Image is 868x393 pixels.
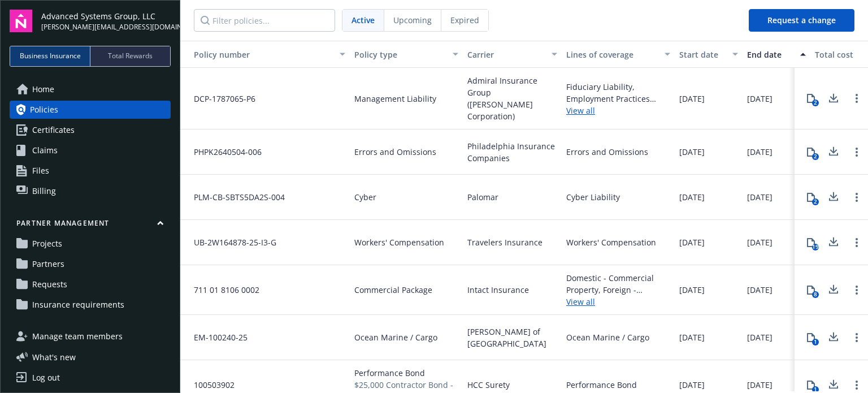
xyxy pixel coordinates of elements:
[679,49,726,61] div: Start date
[566,81,670,105] div: Fiduciary Liability, Employment Practices Liability
[32,275,67,293] span: Requests
[812,100,819,106] div: 2
[815,49,867,61] div: Total cost
[566,146,648,158] div: Errors and Omissions
[10,182,171,200] a: Billing
[185,284,259,296] span: 711 01 8106 0002
[747,331,772,343] span: [DATE]
[32,255,64,273] span: Partners
[800,87,822,110] button: 2
[185,236,276,248] span: UB-2W164878-25-I3-G
[467,75,557,122] span: Admiral Insurance Group ([PERSON_NAME] Corporation)
[679,146,705,158] span: [DATE]
[679,284,705,296] span: [DATE]
[467,49,545,61] div: Carrier
[800,279,822,301] button: 8
[32,121,75,139] span: Certificates
[467,326,557,349] span: [PERSON_NAME] of [GEOGRAPHIC_DATA]
[32,235,62,253] span: Projects
[679,379,705,391] span: [DATE]
[351,14,375,26] span: Active
[10,101,171,119] a: Policies
[850,331,863,344] a: Open options
[679,93,705,105] span: [DATE]
[467,379,510,391] span: HCC Surety
[747,379,772,391] span: [DATE]
[108,51,153,61] span: Total Rewards
[32,182,56,200] span: Billing
[800,231,822,254] button: 19
[850,92,863,105] a: Open options
[850,283,863,297] a: Open options
[566,105,670,116] a: View all
[812,386,819,393] div: 1
[467,236,542,248] span: Travelers Insurance
[800,141,822,163] button: 2
[354,367,458,379] span: Performance Bond
[467,191,498,203] span: Palomar
[562,41,675,68] button: Lines of coverage
[32,80,54,98] span: Home
[41,10,171,22] span: Advanced Systems Group, LLC
[566,49,658,61] div: Lines of coverage
[32,351,76,363] span: What ' s new
[850,236,863,249] a: Open options
[749,9,854,32] button: Request a change
[566,191,620,203] div: Cyber Liability
[10,121,171,139] a: Certificates
[32,369,60,387] div: Log out
[10,351,94,363] button: What's new
[354,284,432,296] span: Commercial Package
[812,244,819,251] div: 19
[812,153,819,160] div: 2
[185,93,255,105] span: DCP-1787065-P6
[675,41,743,68] button: Start date
[743,41,810,68] button: End date
[32,162,49,180] span: Files
[679,191,705,203] span: [DATE]
[10,141,171,159] a: Claims
[812,198,819,205] div: 2
[10,296,171,314] a: Insurance requirements
[679,331,705,343] span: [DATE]
[354,49,446,61] div: Policy type
[20,51,81,61] span: Business Insurance
[812,291,819,298] div: 8
[747,146,772,158] span: [DATE]
[30,101,58,119] span: Policies
[800,326,822,349] button: 1
[194,9,335,32] input: Filter policies...
[10,255,171,273] a: Partners
[354,93,436,105] span: Management Liability
[812,339,819,346] div: 1
[850,378,863,392] a: Open options
[185,146,262,158] span: PHPK2640504-006
[354,146,436,158] span: Errors and Omissions
[800,186,822,209] button: 2
[10,218,171,232] button: Partner management
[32,141,58,159] span: Claims
[850,145,863,159] a: Open options
[354,331,437,343] span: Ocean Marine / Cargo
[10,275,171,293] a: Requests
[566,379,637,391] div: Performance Bond
[41,22,171,32] span: [PERSON_NAME][EMAIL_ADDRESS][DOMAIN_NAME]
[10,10,32,32] img: navigator-logo.svg
[41,10,171,32] button: Advanced Systems Group, LLC[PERSON_NAME][EMAIL_ADDRESS][DOMAIN_NAME]
[566,296,670,308] a: View all
[185,331,248,343] span: EM-100240-25
[463,41,562,68] button: Carrier
[393,14,432,26] span: Upcoming
[10,235,171,253] a: Projects
[350,41,463,68] button: Policy type
[354,236,444,248] span: Workers' Compensation
[850,191,863,204] a: Open options
[467,284,529,296] span: Intact Insurance
[185,49,333,61] div: Toggle SortBy
[450,14,479,26] span: Expired
[679,236,705,248] span: [DATE]
[10,327,171,346] a: Manage team members
[747,236,772,248] span: [DATE]
[32,327,123,346] span: Manage team members
[10,162,171,180] a: Files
